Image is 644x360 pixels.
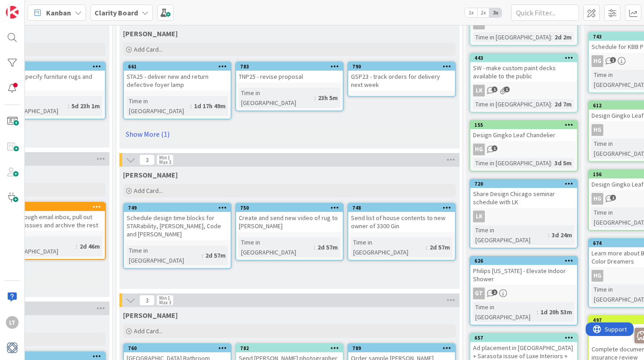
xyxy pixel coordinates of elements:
div: HG [592,270,603,282]
div: LK [470,85,577,96]
span: Hannah [123,311,178,320]
div: Time in [GEOGRAPHIC_DATA] [239,88,314,108]
div: GSP23 - track orders for delivery next week [348,71,455,91]
div: Design Gingko Leaf Chandelier [470,129,577,141]
div: HG [470,144,577,155]
div: 155 [474,122,577,128]
span: : [76,241,77,251]
div: 626Philips [US_STATE] - Elevate Indoor Shower [470,257,577,285]
span: Lisa K. [123,170,178,179]
div: 155 [470,121,577,129]
div: 23h 5m [316,93,340,103]
div: 782 [240,345,343,351]
div: 788 [2,353,105,360]
div: 789 [352,345,455,351]
div: 750Create and send new video of rug to [PERSON_NAME] [236,204,343,232]
div: Time in [GEOGRAPHIC_DATA] [1,96,68,116]
div: Time in [GEOGRAPHIC_DATA] [473,158,551,168]
div: 155Design Gingko Leaf Chandelier [470,121,577,141]
div: 749 [128,205,231,211]
div: 2d 57m [203,250,228,260]
div: 789 [348,344,455,352]
div: HG [592,55,603,67]
div: Max 3 [159,160,171,164]
span: Add Card... [134,45,163,53]
div: Time in [GEOGRAPHIC_DATA] [127,96,190,116]
div: 790 [348,62,455,71]
span: 2x [477,8,489,17]
div: 790 [352,63,455,70]
span: 1 [610,57,616,63]
div: 3d 5m [552,158,574,168]
div: 782 [236,344,343,352]
div: Max 3 [159,300,171,305]
span: Lisa T. [123,29,178,38]
div: 2d 2m [552,32,574,42]
div: HG [592,193,603,205]
div: 657 [474,335,577,341]
span: : [314,242,315,252]
input: Quick Filter... [511,5,579,21]
div: LT [6,316,19,329]
div: 661 [124,62,231,71]
div: LK [470,211,577,222]
div: 750 [240,205,343,211]
div: 748 [348,204,455,212]
span: 1 [504,86,510,92]
div: Time in [GEOGRAPHIC_DATA] [1,236,76,256]
div: Min 1 [159,296,170,300]
img: avatar [6,341,19,354]
span: Support [19,1,41,12]
a: Show More (1) [123,127,456,141]
div: 3d 24m [549,230,574,240]
div: Time in [GEOGRAPHIC_DATA] [351,237,426,257]
div: STA25 - deliver new and return defective foyer lamp [124,71,231,91]
div: Share Design Chicago seminar schedule with LK [470,188,577,208]
div: 783TNP25 - revise proposal [236,62,343,82]
div: 720Share Design Chicago seminar schedule with LK [470,180,577,208]
div: GT [470,288,577,299]
div: 760 [128,345,231,351]
span: : [551,158,552,168]
div: Schedule design time blocks for STARability, [PERSON_NAME], Code and [PERSON_NAME] [124,212,231,240]
div: 748 [352,205,455,211]
span: : [551,32,552,42]
div: Time in [GEOGRAPHIC_DATA] [127,245,202,265]
div: 2d 46m [77,241,102,251]
b: Clarity Board [95,8,138,17]
span: Add Card... [134,327,163,335]
div: LK [473,85,485,96]
span: Add Card... [134,187,163,195]
div: 661STA25 - deliver new and return defective foyer lamp [124,62,231,91]
div: 5d 23h 1m [69,101,102,111]
span: 2 [492,289,497,295]
span: : [426,242,427,252]
div: GT [473,288,485,299]
div: 755 [2,204,105,210]
div: 443 [470,54,577,62]
div: 1d 17h 49m [192,101,228,111]
div: 443 [474,55,577,61]
div: Time in [GEOGRAPHIC_DATA] [473,302,537,322]
div: Time in [GEOGRAPHIC_DATA] [473,32,551,42]
div: TNP25 - revise proposal [236,71,343,82]
div: 748Send list of house contents to new owner of 3300 Gin [348,204,455,232]
div: 252 [2,63,105,70]
span: 1x [465,8,477,17]
div: Time in [GEOGRAPHIC_DATA] [473,99,551,109]
div: 443SW - make custom paint decks available to the public [470,54,577,82]
span: 1 [492,86,497,92]
span: : [551,99,552,109]
span: Kanban [46,7,71,18]
div: 749 [124,204,231,212]
div: 657 [470,334,577,342]
span: : [537,307,538,317]
span: : [68,101,69,111]
div: 783 [236,62,343,71]
span: 1 [492,145,497,151]
div: 750 [236,204,343,212]
span: 3 [139,295,155,306]
div: HG [592,124,603,136]
div: Min 1 [159,155,170,160]
div: 1d 20h 53m [538,307,574,317]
